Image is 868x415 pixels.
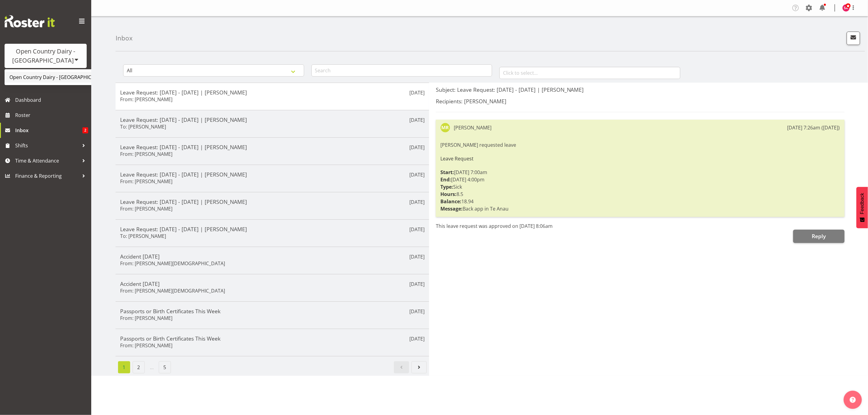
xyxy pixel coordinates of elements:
h6: From: [PERSON_NAME] [120,96,172,102]
input: Search [311,64,492,77]
h5: Accident [DATE] [120,253,425,260]
h5: Accident [DATE] [120,280,425,287]
p: [DATE] [409,116,425,124]
strong: Type: [440,183,453,190]
h6: From: [PERSON_NAME] [120,315,172,321]
strong: End: [440,176,451,183]
p: [DATE] [409,226,425,233]
div: [PERSON_NAME] requested leave [DATE] 7:00am [DATE] 4:00pm Sick 8.5 18.94 Back app in Te Anau [440,140,840,214]
span: Shifts [15,141,79,150]
h6: From: [PERSON_NAME] [120,342,172,348]
a: Page 5. [159,361,171,373]
strong: Hours: [440,191,457,197]
a: Next page [411,361,427,373]
a: Previous page [394,361,409,373]
img: stacey-allen7479.jpg [842,4,850,12]
span: Feedback [859,193,865,214]
button: Feedback - Show survey [856,187,868,228]
h5: Leave Request: [DATE] - [DATE] | [PERSON_NAME] [120,226,425,232]
h6: From: [PERSON_NAME][DEMOGRAPHIC_DATA] [120,260,225,266]
button: Reply [793,230,845,243]
h6: From: [PERSON_NAME][DEMOGRAPHIC_DATA] [120,288,225,294]
h6: To: [PERSON_NAME] [120,124,166,130]
p: [DATE] [409,308,425,315]
input: Click to select... [499,67,680,79]
img: Rosterit website logo [5,15,55,27]
h6: From: [PERSON_NAME] [120,206,172,212]
span: Finance & Reporting [15,171,79,180]
h5: Subject: Leave Request: [DATE] - [DATE] | [PERSON_NAME] [436,86,845,93]
p: [DATE] [409,253,425,260]
span: Dashboard [15,95,88,105]
h5: Passports or Birth Certificates This Week [120,308,425,314]
h6: From: [PERSON_NAME] [120,151,172,157]
p: [DATE] [409,280,425,288]
img: help-xxl-2.png [850,397,856,403]
strong: Start: [440,169,454,176]
span: Inbox [15,126,82,135]
span: Roster [15,111,88,120]
img: mikayla-rangi7450.jpg [440,123,450,132]
h5: Recipients: [PERSON_NAME] [436,98,845,105]
h5: Leave Request: [DATE] - [DATE] | [PERSON_NAME] [120,198,425,205]
p: [DATE] [409,144,425,151]
p: [DATE] [409,198,425,206]
span: This leave request was approved on [DATE] 8:06am [436,223,553,229]
span: Reply [812,232,826,240]
h6: To: [PERSON_NAME] [120,233,166,239]
a: Page 2. [133,361,145,373]
h5: Leave Request: [DATE] - [DATE] | [PERSON_NAME] [120,171,425,178]
span: 2 [82,127,88,133]
h6: From: [PERSON_NAME] [120,178,172,184]
span: Time & Attendance [15,156,79,165]
p: [DATE] [409,89,425,96]
h5: Leave Request: [DATE] - [DATE] | [PERSON_NAME] [120,116,425,123]
div: [PERSON_NAME] [454,124,491,131]
strong: Balance: [440,198,461,205]
p: [DATE] [409,171,425,178]
a: Open Country Dairy - [GEOGRAPHIC_DATA] [5,72,122,83]
h6: Leave Request [440,156,840,161]
h5: Passports or Birth Certificates This Week [120,335,425,342]
div: Open Country Dairy - [GEOGRAPHIC_DATA] [11,47,81,65]
div: [DATE] 7:26am ([DATE]) [787,124,840,131]
h5: Leave Request: [DATE] - [DATE] | [PERSON_NAME] [120,89,425,96]
strong: Message: [440,205,463,212]
h5: Leave Request: [DATE] - [DATE] | [PERSON_NAME] [120,144,425,150]
p: [DATE] [409,335,425,342]
h4: Inbox [116,35,133,42]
